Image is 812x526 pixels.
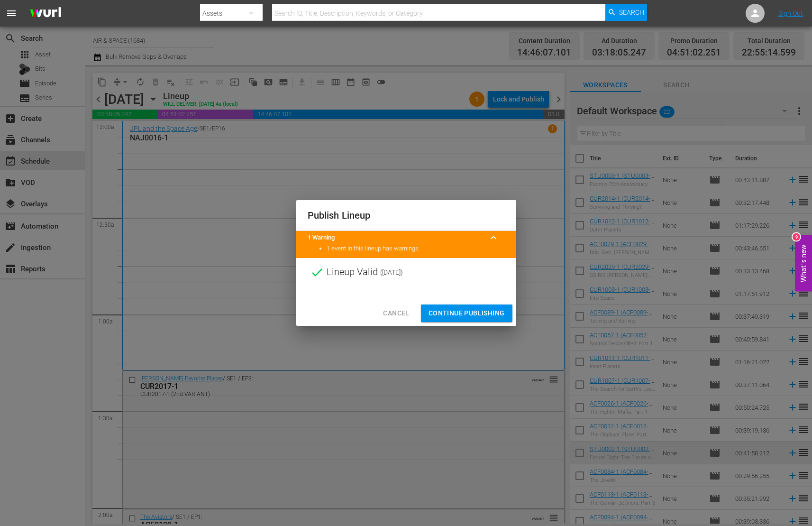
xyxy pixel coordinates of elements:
title: 1 Warning [308,233,482,242]
img: ans4CAIJ8jUAAAAAAAAAAAAAAAAAAAAAAAAgQb4GAAAAAAAAAAAAAAAAAAAAAAAAJMjXAAAAAAAAAAAAAAAAAAAAAAAAgAT5G... [23,2,68,25]
span: Search [619,4,644,21]
button: Cancel [375,305,417,322]
span: ( [DATE] ) [380,265,403,279]
span: keyboard_arrow_up [488,232,499,243]
span: Cancel [383,307,409,319]
button: Open Feedback Widget [795,235,812,291]
a: Sign Out [778,9,803,17]
div: Lineup Valid [296,258,516,286]
div: 9 [793,233,800,240]
li: 1 event in this lineup has warnings. [327,244,505,253]
span: Continue Publishing [429,307,505,319]
h2: Publish Lineup [308,208,505,223]
button: keyboard_arrow_up [482,226,505,249]
button: Continue Publishing [421,305,512,322]
span: menu [6,8,17,19]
